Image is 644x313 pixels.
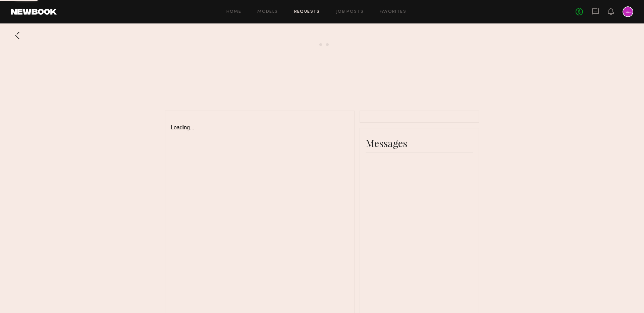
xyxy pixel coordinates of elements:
[294,10,320,14] a: Requests
[171,117,348,131] div: Loading...
[380,10,406,14] a: Favorites
[336,10,364,14] a: Job Posts
[257,10,278,14] a: Models
[366,136,473,150] div: Messages
[226,10,241,14] a: Home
